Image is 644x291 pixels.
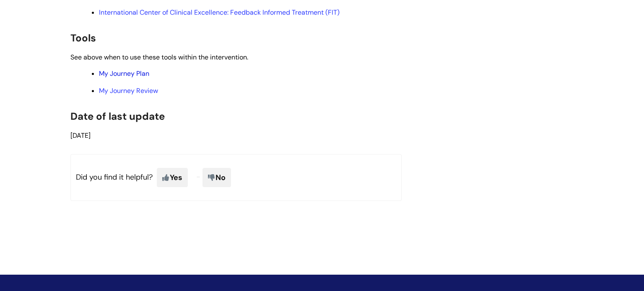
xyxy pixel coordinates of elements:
[157,168,188,187] span: Yes
[70,53,248,62] span: See above when to use these tools within the intervention.
[99,86,158,95] a: My Journey Review
[70,131,91,140] span: [DATE]
[70,31,96,44] span: Tools
[70,110,165,123] span: Date of last update
[70,154,402,201] p: Did you find it helpful?
[203,168,231,187] span: No
[99,8,340,17] a: International Center of Clinical Excellence: Feedback Informed Treatment (FIT)
[99,69,149,78] a: My Journey Plan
